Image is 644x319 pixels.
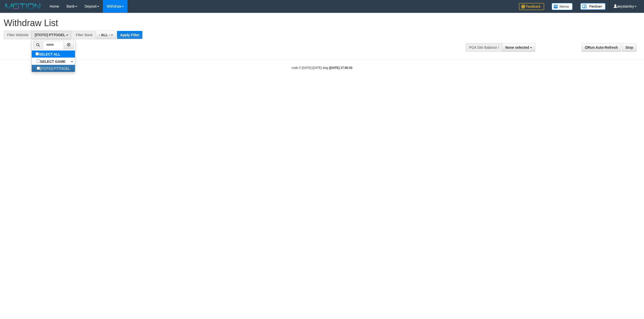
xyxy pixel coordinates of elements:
div: Filter Bank [72,31,96,39]
span: None selected [505,45,529,49]
div: PGA Site Balance / [466,43,502,52]
button: - ALL - [96,31,116,39]
b: SELECT GAME [40,60,65,64]
img: panduan.png [580,3,606,10]
a: SELECT GAME [32,58,75,65]
input: [ITOTO] PTTOGEL [37,67,40,70]
img: Button%20Memo.svg [552,3,573,10]
img: MOTION_logo.png [4,3,42,10]
div: Filter Website [4,31,31,39]
input: SELECT GAME [37,60,40,63]
span: [ITOTO] PTTOGEL [35,33,65,37]
span: - ALL - [99,33,110,37]
label: [ITOTO] PTTOGEL [32,65,75,72]
button: Apply Filter [117,31,142,39]
strong: [DATE] 17:00:43 [330,66,352,70]
input: SELECT ALL [35,52,39,56]
button: [ITOTO] PTTOGEL [31,31,71,39]
button: None selected [502,43,536,52]
small: code © [DATE]-[DATE] dwg | [292,66,352,70]
h1: Withdraw List [4,18,424,28]
a: Run Auto-Refresh [582,43,621,52]
img: Feedback.jpg [519,3,544,10]
label: SELECT ALL [32,50,65,58]
a: Stop [622,43,636,52]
